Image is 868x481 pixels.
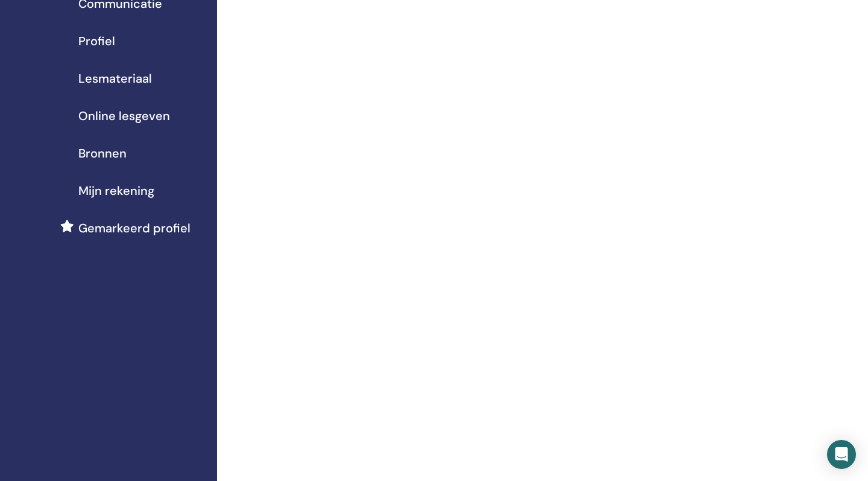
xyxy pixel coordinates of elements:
span: Lesmateriaal [78,69,152,88]
span: Bronnen [78,144,127,162]
div: Open Intercom Messenger [827,440,856,469]
span: Mijn rekening [78,182,154,200]
span: Online lesgeven [78,107,170,125]
span: Profiel [78,32,115,50]
span: Gemarkeerd profiel [78,219,190,237]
